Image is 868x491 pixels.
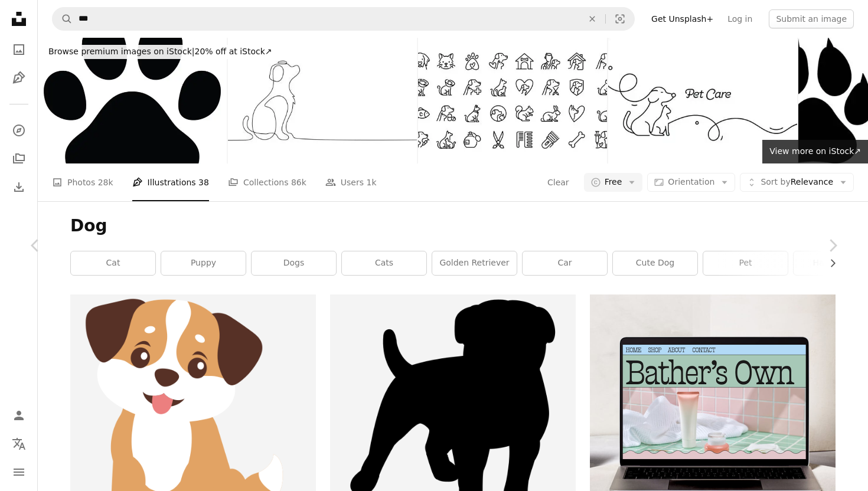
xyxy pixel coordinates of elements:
span: 86k [291,176,306,189]
button: Free [584,173,643,192]
span: View more on iStock ↗ [769,146,861,156]
button: Clear [547,173,570,192]
a: dogs [252,251,336,275]
a: car [523,251,607,275]
span: 1k [367,176,377,189]
span: Orientation [668,177,714,186]
span: Relevance [761,176,833,188]
span: Sort by [761,177,790,186]
img: Cat Paw Print Icon [38,38,227,163]
span: Free [605,176,622,188]
img: One Continuous Line Drawing of Pet Care Icon. Single Line Vector Illustration [608,38,797,163]
a: pet [703,251,788,275]
button: Language [7,432,31,456]
a: View more on iStock↗ [762,140,868,163]
a: Illustrations [7,66,31,90]
a: golden retriever [432,251,517,275]
a: Download History [7,175,31,199]
a: Photos [7,38,31,61]
button: Submit an image [769,9,854,28]
a: cute dog [613,251,697,275]
a: A brown and white dog sitting down with its tongue out [70,412,316,423]
a: cat [71,251,155,275]
a: Collections 86k [228,163,306,201]
img: Pet care and veterinary line icon set. Group of object. [418,38,607,163]
a: Next [797,189,868,302]
img: Cute dog, pet online continuous hand drawn vector objects. The dog is sitting on the floor. Cute ... [228,38,417,163]
a: Photos 28k [52,163,113,201]
h1: Dog [70,215,836,237]
div: 20% off at iStock ↗ [45,45,276,59]
a: Collections [7,147,31,171]
a: Log in [720,9,759,28]
a: A black silhouette of a dog on a white background [330,412,576,423]
a: puppy [161,251,246,275]
a: Users 1k [325,163,377,201]
span: Browse premium images on iStock | [48,47,194,56]
button: Sort byRelevance [740,173,854,192]
button: Visual search [606,8,634,30]
a: cats [342,251,426,275]
a: Browse premium images on iStock|20% off at iStock↗ [38,38,283,66]
form: Find visuals sitewide [52,7,635,31]
a: Explore [7,119,31,142]
button: Menu [7,460,31,484]
button: Orientation [647,173,735,192]
a: Get Unsplash+ [644,9,720,28]
span: 28k [98,176,113,189]
button: Clear [579,8,605,30]
a: Log in / Sign up [7,404,31,427]
button: Search Unsplash [53,8,73,30]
